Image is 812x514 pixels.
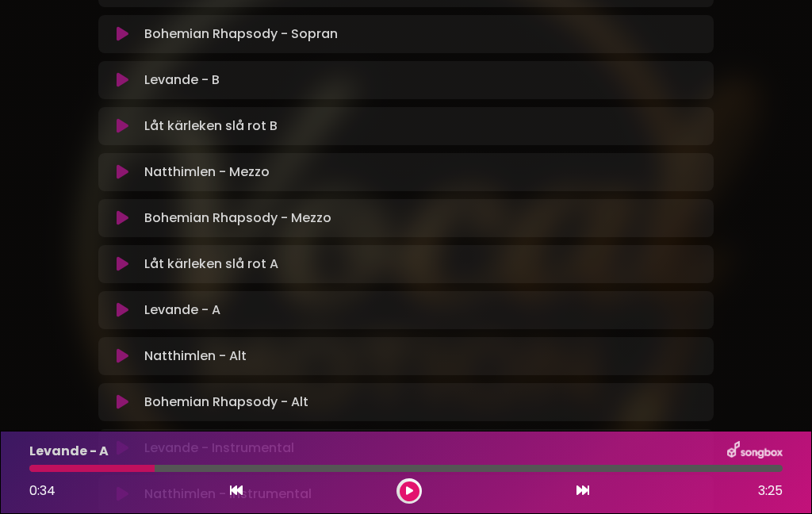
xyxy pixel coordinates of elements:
font: Levande - A [144,301,220,319]
font: Natthimlen - Mezzo [144,163,270,181]
img: songbox-logo-white.png [727,441,783,462]
font: 3:25 [758,481,783,500]
font: Bohemian Rhapsody - Sopran [144,25,338,43]
font: Låt kärleken slå rot B [144,117,278,135]
font: Bohemian Rhapsody - Mezzo [144,209,331,227]
font: Bohemian Rhapsody - Alt [144,393,308,411]
font: Levande - B [144,71,220,89]
font: Låt kärleken slå rot A [144,255,278,273]
font: Levande - A [29,442,109,460]
font: 0:34 [29,481,56,500]
font: Natthimlen - Alt [144,347,247,365]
